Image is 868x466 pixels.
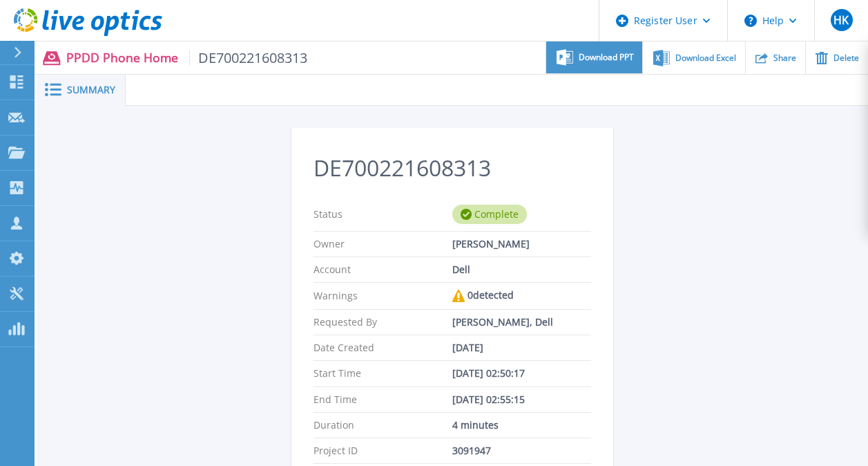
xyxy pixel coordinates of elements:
[67,85,115,95] span: Summary
[314,420,452,431] p: Duration
[452,420,591,431] div: 4 minutes
[189,50,308,66] span: DE700221608313
[452,445,591,456] div: 3091947
[452,205,527,224] div: Complete
[452,264,591,275] div: Dell
[452,368,591,379] div: [DATE] 02:50:17
[314,342,452,353] p: Date Created
[675,54,736,62] span: Download Excel
[314,205,452,224] p: Status
[579,53,634,62] span: Download PPT
[314,445,452,456] p: Project ID
[773,54,796,62] span: Share
[833,15,849,26] span: HK
[314,290,452,302] p: Warnings
[452,239,591,250] div: [PERSON_NAME]
[452,317,591,328] div: [PERSON_NAME], Dell
[314,394,452,405] p: End Time
[314,264,452,275] p: Account
[452,290,591,302] div: 0 detected
[833,54,859,62] span: Delete
[314,156,591,181] h2: DE700221608313
[452,342,591,353] div: [DATE]
[314,368,452,379] p: Start Time
[314,317,452,328] p: Requested By
[66,50,308,66] p: PPDD Phone Home
[452,394,591,405] div: [DATE] 02:55:15
[314,239,452,250] p: Owner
